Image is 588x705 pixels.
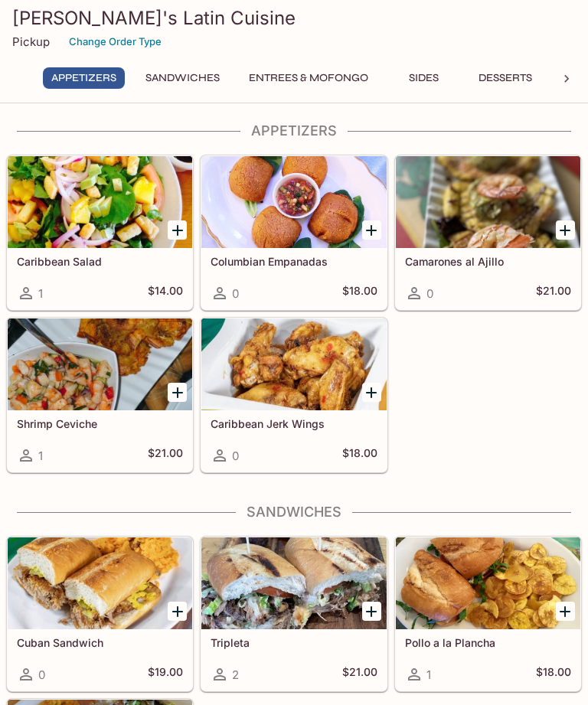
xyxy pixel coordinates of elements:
[362,220,381,240] button: Add Columbian Empanadas
[556,602,575,621] button: Add Pollo a la Plancha
[232,667,239,682] span: 2
[201,156,386,248] div: Columbian Empanadas
[389,67,458,89] button: Sides
[8,537,192,629] div: Cuban Sandwich
[395,537,581,691] a: Pollo a la Plancha1$18.00
[201,155,387,310] a: Columbian Empanadas0$18.00
[8,156,192,248] div: Caribbean Salad
[470,67,541,89] button: Desserts
[17,417,183,430] h5: Shrimp Ceviche
[201,537,386,629] div: Tripleta
[12,34,50,49] p: Pickup
[6,504,582,521] h4: Sandwiches
[396,537,580,629] div: Pollo a la Plancha
[38,667,45,682] span: 0
[426,667,431,682] span: 1
[211,255,377,268] h5: Columbian Empanadas
[148,665,183,684] h5: $19.00
[7,155,193,310] a: Caribbean Salad1$14.00
[342,284,377,302] h5: $18.00
[12,6,576,30] h3: [PERSON_NAME]'s Latin Cuisine
[536,284,571,302] h5: $21.00
[240,67,377,89] button: Entrees & Mofongo
[211,636,377,649] h5: Tripleta
[168,220,187,240] button: Add Caribbean Salad
[536,665,571,684] h5: $18.00
[395,155,581,310] a: Camarones al Ajillo0$21.00
[148,284,183,302] h5: $14.00
[148,446,183,465] h5: $21.00
[405,255,571,268] h5: Camarones al Ajillo
[168,602,187,621] button: Add Cuban Sandwich
[232,286,239,301] span: 0
[17,255,183,268] h5: Caribbean Salad
[168,383,187,402] button: Add Shrimp Ceviche
[38,449,43,463] span: 1
[342,665,377,684] h5: $21.00
[7,318,193,472] a: Shrimp Ceviche1$21.00
[201,318,387,472] a: Caribbean Jerk Wings0$18.00
[362,383,381,402] button: Add Caribbean Jerk Wings
[62,30,168,54] button: Change Order Type
[405,636,571,649] h5: Pollo a la Plancha
[556,220,575,240] button: Add Camarones al Ajillo
[7,537,193,691] a: Cuban Sandwich0$19.00
[342,446,377,465] h5: $18.00
[8,318,192,410] div: Shrimp Ceviche
[43,67,125,89] button: Appetizers
[232,449,239,463] span: 0
[211,417,377,430] h5: Caribbean Jerk Wings
[426,286,433,301] span: 0
[201,537,387,691] a: Tripleta2$21.00
[17,636,183,649] h5: Cuban Sandwich
[137,67,228,89] button: Sandwiches
[362,602,381,621] button: Add Tripleta
[38,286,43,301] span: 1
[396,156,580,248] div: Camarones al Ajillo
[6,122,582,139] h4: Appetizers
[201,318,386,410] div: Caribbean Jerk Wings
